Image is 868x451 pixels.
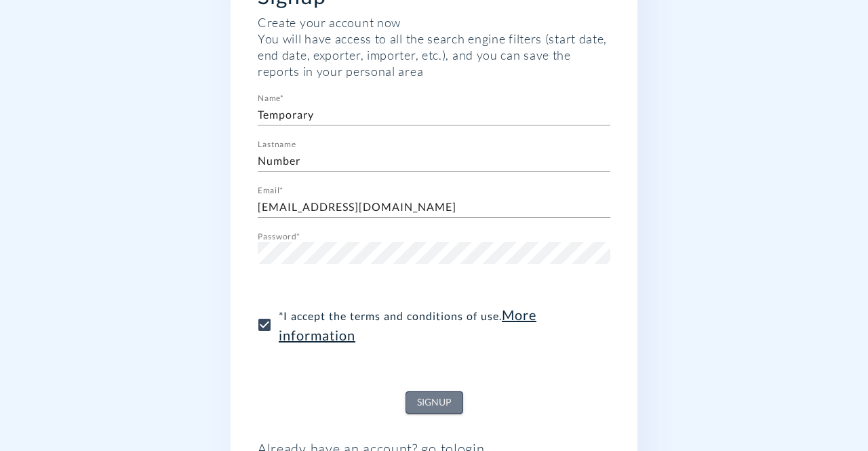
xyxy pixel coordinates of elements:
p: Create your account now [258,14,610,31]
label: Name* [258,94,283,102]
label: Password* [258,233,300,241]
span: Signup [417,394,452,411]
label: Email* [258,187,283,195]
button: Signup [406,391,463,414]
label: Lastname [258,140,296,149]
span: * I accept the terms and conditions of use . [279,305,599,345]
p: You will have access to all the search engine filters (start date, end date, exporter, importer, ... [258,31,610,79]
